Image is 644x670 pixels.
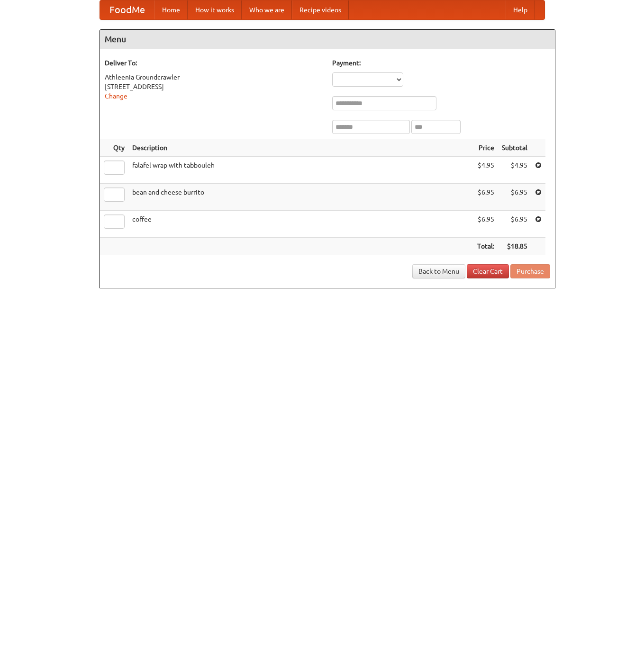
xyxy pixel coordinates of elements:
[100,0,154,19] a: FoodMe
[473,238,498,255] th: Total:
[105,58,323,68] h5: Deliver To:
[100,30,555,49] h4: Menu
[128,184,473,211] td: bean and cheese burrito
[154,0,188,19] a: Home
[242,0,292,19] a: Who we are
[498,211,531,238] td: $6.95
[105,92,127,100] a: Change
[412,264,465,278] a: Back to Menu
[498,157,531,184] td: $4.95
[506,0,535,19] a: Help
[105,72,323,82] div: Athleenia Groundcrawler
[498,139,531,157] th: Subtotal
[473,211,498,238] td: $6.95
[105,82,323,91] div: [STREET_ADDRESS]
[292,0,349,19] a: Recipe videos
[128,157,473,184] td: falafel wrap with tabbouleh
[332,58,550,68] h5: Payment:
[473,184,498,211] td: $6.95
[100,139,128,157] th: Qty
[467,264,509,278] a: Clear Cart
[128,211,473,238] td: coffee
[128,139,473,157] th: Description
[473,157,498,184] td: $4.95
[498,238,531,255] th: $18.85
[498,184,531,211] td: $6.95
[188,0,242,19] a: How it works
[473,139,498,157] th: Price
[510,264,550,278] button: Purchase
